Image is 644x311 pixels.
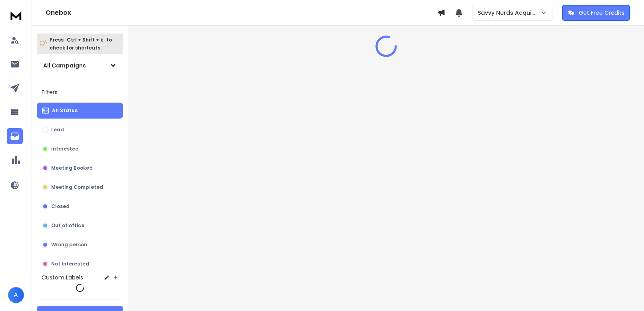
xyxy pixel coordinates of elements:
[37,141,123,157] button: Interested
[37,103,123,119] button: All Status
[51,127,64,133] p: Lead
[52,107,78,114] p: All Status
[37,256,123,272] button: Not Interested
[478,9,540,17] p: Savvy Nerds Acquisition
[562,5,630,21] button: Get Free Credits
[37,179,123,195] button: Meeting Completed
[37,57,123,73] button: All Campaigns
[43,61,86,69] h1: All Campaigns
[51,222,84,229] p: Out of office
[37,122,123,138] button: Lead
[51,242,87,248] p: Wrong person
[37,198,123,214] button: Closed
[8,287,24,303] button: A
[51,184,103,190] p: Meeting Completed
[50,36,112,52] p: Press to check for shortcuts.
[42,273,83,281] h3: Custom Labels
[8,8,24,23] img: logo
[37,218,123,234] button: Out of office
[37,237,123,253] button: Wrong person
[66,35,104,44] span: Ctrl + Shift + k
[51,146,79,152] p: Interested
[37,160,123,176] button: Meeting Booked
[579,9,624,17] p: Get Free Credits
[51,261,89,267] p: Not Interested
[51,165,93,171] p: Meeting Booked
[37,87,123,98] h3: Filters
[46,8,437,18] h1: Onebox
[51,203,70,210] p: Closed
